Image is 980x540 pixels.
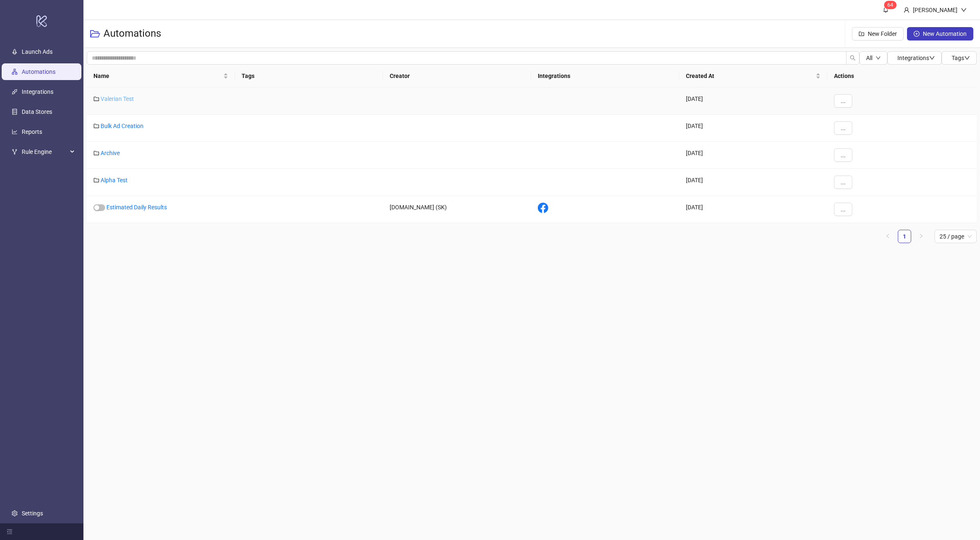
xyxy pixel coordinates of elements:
span: ... [841,179,846,186]
th: Creator [383,65,531,88]
span: Integrations [897,55,935,61]
button: Alldown [859,51,887,65]
span: down [929,55,935,61]
a: Data Stores [22,108,52,115]
span: folder-add [859,31,864,37]
span: ... [841,152,846,158]
div: [DATE] [679,196,827,223]
button: ... [834,176,852,189]
li: Previous Page [881,230,894,243]
span: bell [883,7,889,13]
span: down [876,55,881,60]
button: left [881,230,894,243]
span: left [885,234,890,239]
div: [DATE] [679,115,827,142]
th: Created At [679,65,827,88]
span: New Folder [868,30,897,37]
span: plus-circle [914,31,920,37]
span: 25 / page [940,230,972,243]
button: ... [834,121,852,135]
span: folder [93,150,99,156]
span: down [961,7,967,13]
div: Page Size [935,230,977,243]
span: user [904,7,909,13]
div: [DATE] [679,88,827,115]
button: ... [834,94,852,108]
a: Integrations [22,88,53,95]
span: search [850,55,856,61]
span: right [919,234,924,239]
button: ... [834,203,852,216]
th: Integrations [531,65,679,88]
a: Bulk Ad Creation [101,123,144,129]
button: ... [834,148,852,162]
span: menu-fold [7,529,13,535]
a: Archive [101,150,120,156]
li: Next Page [914,230,928,243]
button: right [914,230,928,243]
span: folder-open [90,29,100,39]
span: 6 [887,2,890,8]
a: Reports [22,128,42,135]
a: Valerian Test [101,95,134,102]
a: Settings [22,510,43,517]
h3: Automations [103,27,161,40]
span: folder [93,177,99,183]
a: 1 [898,230,911,243]
button: Tagsdown [942,51,977,65]
li: 1 [898,230,911,243]
a: Alpha Test [101,177,128,183]
span: ... [841,98,846,104]
span: Name [93,71,222,80]
th: Actions [827,65,977,88]
span: ... [841,206,846,213]
div: [DATE] [679,169,827,196]
button: Integrationsdown [887,51,942,65]
button: New Automation [907,27,973,40]
span: Created At [686,71,814,80]
a: Launch Ads [22,48,53,55]
th: Tags [235,65,383,88]
span: fork [12,149,18,155]
sup: 64 [884,1,897,9]
span: folder [93,123,99,129]
button: New Folder [852,27,904,40]
span: ... [841,125,846,131]
span: down [964,55,970,61]
a: Estimated Daily Results [106,204,167,211]
span: New Automation [923,30,967,37]
span: Rule Engine [22,143,68,160]
div: [DOMAIN_NAME] (SK) [383,196,531,223]
a: Automations [22,68,55,75]
div: [PERSON_NAME] [909,5,961,15]
span: folder [93,96,99,102]
span: All [866,55,872,61]
span: 4 [890,2,893,8]
th: Name [87,65,235,88]
div: [DATE] [679,142,827,169]
span: Tags [952,55,970,61]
